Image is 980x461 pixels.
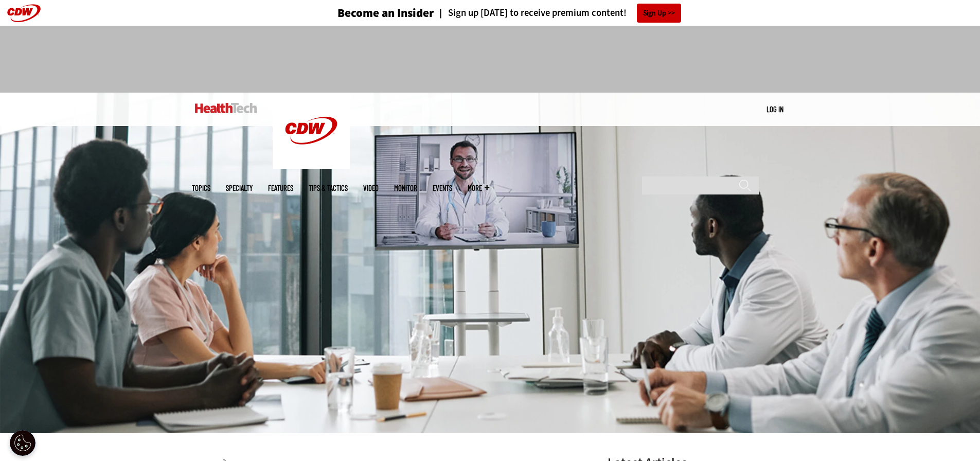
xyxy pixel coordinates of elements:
img: Home [195,103,257,113]
div: User menu [767,104,783,115]
img: Home [273,93,350,169]
a: Features [268,184,293,192]
span: More [468,184,489,192]
button: Open Preferences [10,430,35,456]
a: Events [433,184,452,192]
a: Log in [767,104,783,114]
h3: Become an Insider [337,7,434,19]
a: Sign Up [637,4,681,23]
a: CDW [273,161,350,171]
span: Topics [192,184,210,192]
a: Video [363,184,379,192]
div: Cookie Settings [10,430,35,456]
a: Sign up [DATE] to receive premium content! [434,8,627,18]
iframe: advertisement [303,36,678,82]
a: Tips & Tactics [309,184,348,192]
a: Become an Insider [299,7,434,19]
a: MonITor [394,184,417,192]
span: Specialty [226,184,253,192]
